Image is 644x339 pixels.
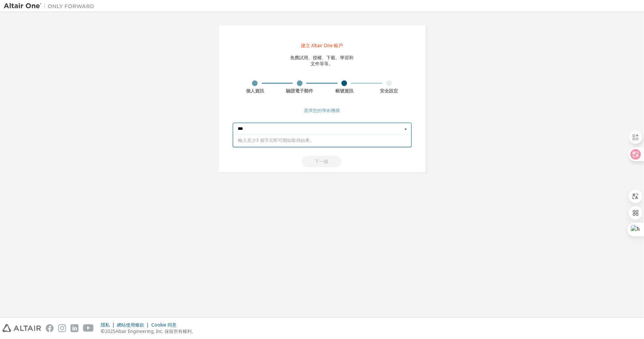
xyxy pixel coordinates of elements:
font: 文件等等。 [311,60,334,67]
div: 您需要選擇您的學術機構才能繼續 [233,156,412,167]
font: 網站使用條款 [117,322,144,328]
font: 個人資訊 [246,88,264,94]
font: 2025 [105,328,115,334]
font: Altair Engineering, Inc. 保留所有權利。 [115,328,196,334]
img: instagram.svg [58,324,66,332]
font: 安全設定 [380,88,398,94]
font: 建立 Altair One 帳戶 [301,42,343,49]
font: 免費試用、授權、下載、學習和 [290,54,354,61]
font: 驗證電子郵件 [286,88,313,94]
img: facebook.svg [46,324,54,332]
font: 選擇您的學術機構 [304,107,340,114]
font: 隱私 [101,322,110,328]
font: 字元即可開始取得結果。 [264,137,314,144]
font: 帳號資訊 [335,88,354,94]
img: 牽牛星一號 [4,2,98,10]
img: youtube.svg [83,324,94,332]
font: © [101,328,105,334]
img: altair_logo.svg [2,324,41,332]
font: 輸入至少 [238,137,256,144]
img: linkedin.svg [71,324,78,332]
font: 3 個 [256,137,264,144]
font: Cookie 同意 [151,322,177,328]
